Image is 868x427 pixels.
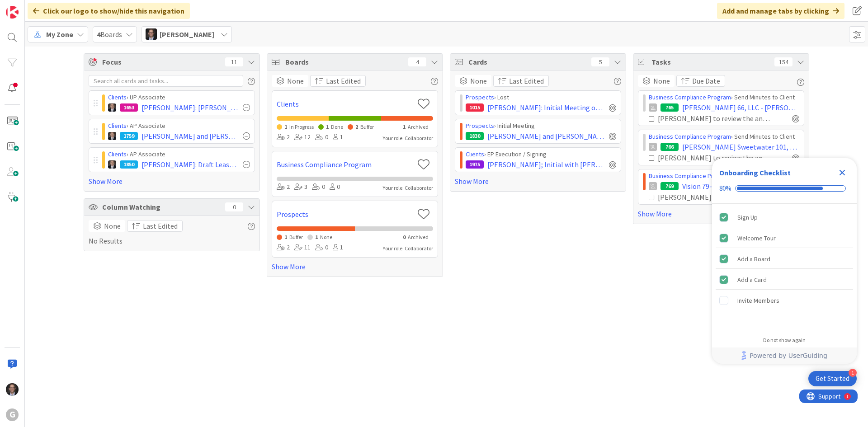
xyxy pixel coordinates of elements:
div: Open Get Started checklist, remaining modules: 1 [808,371,857,386]
div: Onboarding Checklist [719,167,791,178]
a: Powered by UserGuiding [717,347,852,364]
span: [PERSON_NAME] and [PERSON_NAME]: Initial Meeting on 3/3 w/ [PERSON_NAME]: Teams w/ [PERSON_NAME] ... [142,131,239,141]
div: [PERSON_NAME] to review the annual minutes [658,152,772,163]
div: 80% [719,184,731,192]
div: 766 [660,143,679,151]
div: Welcome Tour is complete. [716,228,853,248]
span: None [104,221,121,231]
a: Clients [108,93,127,101]
span: Focus [102,56,218,67]
span: Boards [285,56,404,67]
span: Boards [97,29,122,40]
span: [PERSON_NAME] Sweetwater 101, LLC - [PERSON_NAME] [682,141,799,152]
div: Click our logo to show/hide this navigation [28,3,190,19]
div: › EP Execution / Signing [466,150,616,159]
div: 0 [225,202,243,211]
div: 1 [333,243,343,253]
div: 0 [330,182,340,192]
span: Buffer [289,234,303,240]
a: Show More [272,261,438,272]
span: 1 [315,234,318,240]
a: Business Compliance Program [649,172,731,180]
div: 4 [408,57,426,66]
span: [PERSON_NAME] 66, LLC - [PERSON_NAME] [682,102,799,113]
span: Powered by UserGuiding [750,350,827,361]
div: Add and manage tabs by clicking [717,3,844,19]
span: [PERSON_NAME] and [PERSON_NAME]: Initial Meeting on 5/9 with [PERSON_NAME] [487,131,605,141]
div: Sign Up is complete. [716,207,853,227]
span: None [653,75,670,86]
a: Clients [108,122,127,130]
input: Search all cards and tasks... [89,75,243,87]
span: Archived [408,123,429,130]
div: 1 [849,369,857,377]
span: Last Edited [326,75,361,86]
div: 0 [312,182,325,192]
a: Clients [277,99,414,109]
div: Invite Members is incomplete. [716,291,853,310]
span: [PERSON_NAME]: Initial Meeting on TBD with [PERSON_NAME] [487,102,605,113]
div: Footer [712,347,857,364]
div: › Send Minutes to Client [649,93,799,102]
span: My Zone [46,29,73,40]
div: Your role: Collaborator [383,244,433,253]
div: 11 [294,243,311,253]
span: [PERSON_NAME] [160,29,214,40]
div: Get Started [816,374,849,383]
span: Last Edited [143,221,178,231]
a: Business Compliance Program [649,132,731,141]
div: Add a Board [737,253,770,264]
div: 0 [315,243,328,253]
span: Done [331,123,343,130]
a: Prospects [466,122,494,130]
span: Cards [468,56,587,67]
button: Last Edited [310,75,366,87]
a: Prospects [277,209,414,220]
img: BG [108,103,116,112]
div: [PERSON_NAME] to review the annual minutes [658,113,772,124]
span: In Progress [289,123,314,130]
div: › Send Minutes to Client [649,132,799,141]
div: › Initial Meeting [466,121,616,131]
div: 154 [774,57,793,66]
div: Checklist items [712,204,857,331]
span: 1 [284,234,287,240]
div: G [6,408,19,421]
img: JT [6,383,19,396]
div: Your role: Collaborator [383,184,433,192]
div: 2 [277,243,290,253]
span: Last Edited [509,75,544,86]
div: 2 [277,182,290,192]
div: 11 [225,57,243,66]
div: › Attorney Review of Annual Minutes [649,171,799,181]
div: 2 [277,132,290,142]
div: › AP Associate [108,121,250,131]
span: 2 [355,123,358,130]
div: 0 [315,132,328,142]
div: 769 [660,182,679,190]
div: 1 [47,4,49,11]
a: Show More [89,176,255,187]
div: No Results [89,220,255,246]
span: None [287,75,304,86]
div: 1653 [120,103,138,112]
div: Welcome Tour [737,233,776,244]
img: JT [146,28,157,40]
button: Due Date [676,75,725,87]
div: 5 [591,57,609,66]
div: Sign Up [737,212,758,223]
div: 1830 [466,132,484,140]
div: [PERSON_NAME] to review the annual minutes [658,192,772,202]
div: 1975 [466,160,484,169]
div: 3 [294,182,307,192]
span: Archived [408,234,429,240]
div: Add a Card is complete. [716,270,853,290]
span: Support [19,1,41,12]
a: Business Compliance Program [649,93,731,101]
span: Tasks [651,56,770,67]
div: Checklist Container [712,158,857,364]
button: Last Edited [127,220,183,232]
span: [PERSON_NAME]: [PERSON_NAME] Overview and Spreadsheet Update [142,102,239,113]
div: Do not show again [763,337,806,344]
div: 1 [333,132,343,142]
